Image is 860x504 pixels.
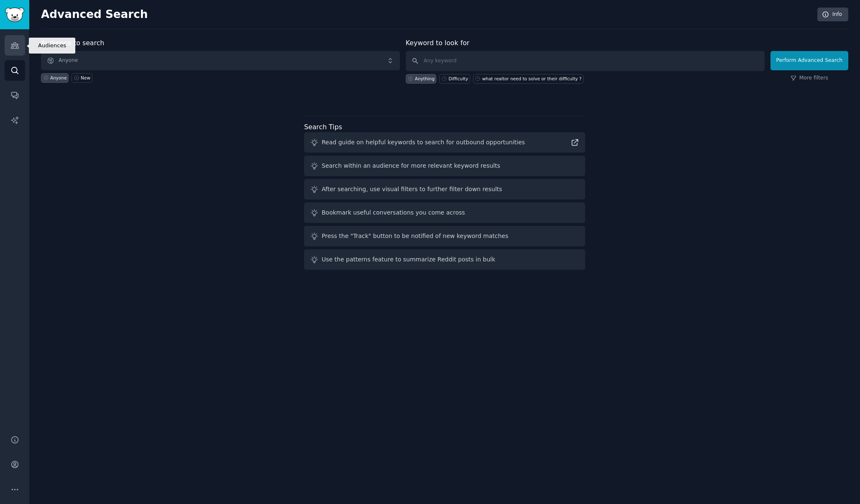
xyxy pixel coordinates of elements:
[322,255,495,264] div: Use the patterns feature to summarize Reddit posts in bulk
[81,75,90,81] div: New
[50,75,67,81] div: Anyone
[415,76,435,82] div: Anything
[482,76,582,82] div: what realtor need to solve or their difficulty ?
[41,39,104,47] label: Audience to search
[5,8,24,22] img: GummySearch logo
[770,51,848,70] button: Perform Advanced Search
[72,73,92,83] a: New
[322,161,500,170] div: Search within an audience for more relevant keyword results
[791,74,828,82] a: More filters
[41,8,813,21] h2: Advanced Search
[406,39,470,47] label: Keyword to look for
[322,208,465,217] div: Bookmark useful conversations you come across
[406,51,765,71] input: Any keyword
[448,76,468,82] div: Difficulty
[322,138,525,147] div: Read guide on helpful keywords to search for outbound opportunities
[304,123,342,131] label: Search Tips
[41,51,400,70] button: Anyone
[322,232,508,240] div: Press the "Track" button to be notified of new keyword matches
[817,8,848,22] a: Info
[322,185,502,194] div: After searching, use visual filters to further filter down results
